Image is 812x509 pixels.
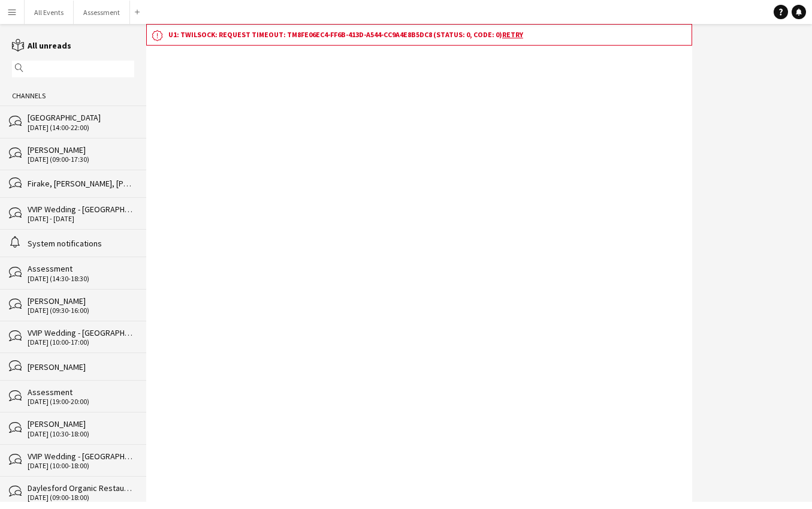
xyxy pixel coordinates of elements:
button: All Events [25,1,74,24]
div: [DATE] (14:00-22:00) [28,124,134,132]
div: [PERSON_NAME] [28,418,134,429]
button: Assessment [74,1,130,24]
div: [DATE] (10:00-17:00) [28,338,134,347]
div: [DATE] (09:00-18:00) [28,493,134,502]
div: [DATE] (09:00-17:30) [28,155,134,164]
div: [PERSON_NAME] [28,362,134,372]
div: [DATE] - [DATE] [28,215,134,223]
div: [DATE] (19:00-20:00) [28,397,134,406]
div: [DATE] (09:30-16:00) [28,306,134,315]
div: VVIP Wedding - [GEOGRAPHIC_DATA] [28,204,134,215]
div: Assessment [28,263,134,274]
div: [PERSON_NAME] [28,296,134,306]
div: Daylesford Organic Restaurant [28,483,134,493]
div: VVIP Wedding - [GEOGRAPHIC_DATA] - set up [28,451,134,462]
div: Assessment [28,387,134,397]
div: [DATE] (10:00-18:00) [28,462,134,470]
div: [PERSON_NAME] [28,144,134,155]
h3: u1: Twilsock: request timeout: TM8fe06ec4-ff6b-413d-a544-cc9a4e8b5dc8 (status: 0, code: 0) [168,29,687,40]
div: VVIP Wedding - [GEOGRAPHIC_DATA] - derig [28,327,134,338]
div: [DATE] (10:30-18:00) [28,430,134,438]
div: Firake, [PERSON_NAME], [PERSON_NAME], [PERSON_NAME], foster, [PERSON_NAME] [28,178,134,189]
div: System notifications [28,238,134,249]
a: Retry [502,30,523,39]
div: [GEOGRAPHIC_DATA] [28,112,134,123]
a: All unreads [12,40,71,51]
div: [DATE] (14:30-18:30) [28,275,134,283]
